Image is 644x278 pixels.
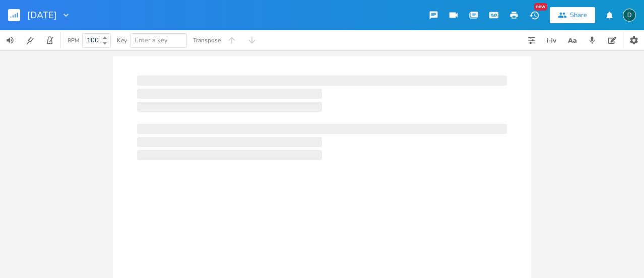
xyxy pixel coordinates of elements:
div: New [534,3,547,11]
div: Key [117,37,127,43]
span: Enter a key [135,36,168,45]
div: BPM [68,38,79,43]
button: New [524,6,544,24]
button: D [623,4,636,27]
span: [DATE] [27,11,57,20]
div: dkaraytug [623,9,636,22]
button: Share [550,7,595,23]
div: Share [570,11,587,20]
div: Transpose [193,37,221,43]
